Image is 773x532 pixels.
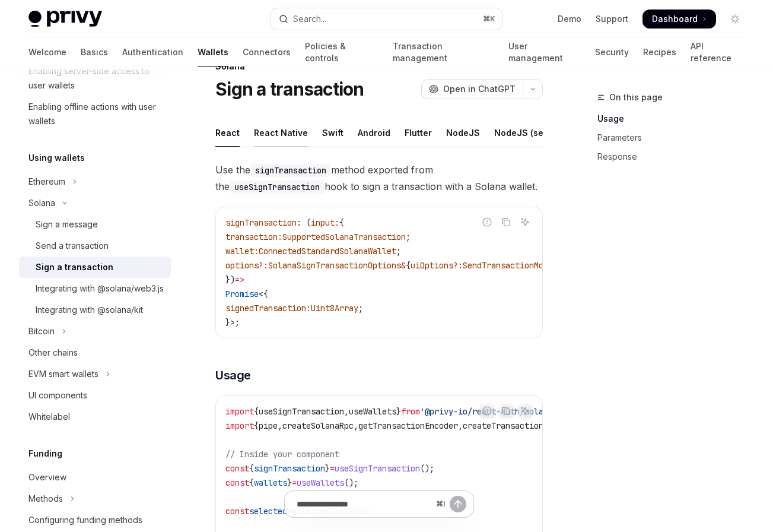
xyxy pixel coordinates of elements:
[19,235,171,256] a: Send a transaction
[19,363,171,385] button: Toggle EVM smart wallets section
[483,14,495,24] span: ⌘ K
[453,260,463,271] span: ?:
[28,388,87,403] div: UI components
[609,90,663,104] span: On this page
[339,217,344,228] span: {
[325,463,330,474] span: }
[19,96,171,132] a: Enabling offline actions with user wallets
[28,100,164,128] div: Enabling offline actions with user wallets
[297,491,431,517] input: Ask a question...
[293,12,326,26] div: Search...
[358,119,390,147] div: Android
[19,488,171,509] button: Toggle Methods section
[597,128,754,147] a: Parameters
[358,303,363,313] span: ;
[19,509,171,531] a: Configuring funding methods
[297,217,311,228] span: : (
[268,260,401,271] span: SolanaSignTransactionOptions
[406,232,411,242] span: ;
[494,119,586,147] div: NodeJS (server-auth)
[450,496,466,512] button: Send message
[330,463,335,474] span: =
[225,449,339,460] span: // Inside your component
[28,151,85,165] h5: Using wallets
[498,403,514,419] button: Copy the contents from the code block
[28,470,66,484] div: Overview
[19,171,171,192] button: Toggle Ethereum section
[28,367,98,381] div: EVM smart wallets
[28,38,66,66] a: Welcome
[458,420,463,431] span: ,
[354,420,358,431] span: ,
[225,303,306,313] span: signedTransaction
[393,38,495,66] a: Transaction management
[249,463,254,474] span: {
[215,78,364,100] h1: Sign a transaction
[420,406,558,417] span: '@privy-io/react-auth/solana'
[28,175,65,189] div: Ethereum
[28,11,102,27] img: light logo
[278,420,282,431] span: ,
[215,61,543,72] div: Solana
[349,406,396,417] span: useWallets
[225,246,254,256] span: wallet
[249,477,254,488] span: {
[36,303,143,317] div: Integrating with @solana/kit
[517,403,533,419] button: Ask AI
[19,467,171,488] a: Overview
[19,321,171,342] button: Toggle Bitcoin section
[508,38,581,66] a: User management
[642,9,716,28] a: Dashboard
[225,260,259,271] span: options
[595,38,629,66] a: Security
[726,9,745,28] button: Toggle dark mode
[396,406,401,417] span: }
[259,420,278,431] span: pipe
[19,342,171,363] a: Other chains
[225,274,235,285] span: })
[306,303,311,313] span: :
[358,420,458,431] span: getTransactionEncoder
[28,410,70,424] div: Whitelabel
[335,217,339,228] span: :
[225,406,254,417] span: import
[596,13,628,25] a: Support
[420,463,434,474] span: ();
[19,214,171,235] a: Sign a message
[28,513,142,527] div: Configuring funding methods
[225,463,249,474] span: const
[19,278,171,299] a: Integrating with @solana/web3.js
[463,420,577,431] span: createTransactionMessage
[401,406,420,417] span: from
[254,406,259,417] span: {
[36,260,113,274] div: Sign a transaction
[254,246,259,256] span: :
[28,446,62,461] h5: Funding
[652,13,698,25] span: Dashboard
[322,119,343,147] div: Swift
[36,281,164,296] div: Integrating with @solana/web3.js
[259,246,396,256] span: ConnectedStandardSolanaWallet
[198,38,228,66] a: Wallets
[297,477,344,488] span: useWallets
[344,406,349,417] span: ,
[463,260,600,271] span: SendTransactionModalUIOptions
[81,38,108,66] a: Basics
[225,420,254,431] span: import
[235,274,244,285] span: =>
[643,38,676,66] a: Recipes
[254,463,325,474] span: signTransaction
[259,406,344,417] span: useSignTransaction
[215,367,251,384] span: Usage
[405,119,432,147] div: Flutter
[243,38,291,66] a: Connectors
[479,214,495,230] button: Report incorrect code
[311,303,358,313] span: Uint8Array
[335,463,420,474] span: useSignTransaction
[396,246,401,256] span: ;
[122,38,183,66] a: Authentication
[411,260,453,271] span: uiOptions
[446,119,480,147] div: NodeJS
[225,477,249,488] span: const
[19,256,171,278] a: Sign a transaction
